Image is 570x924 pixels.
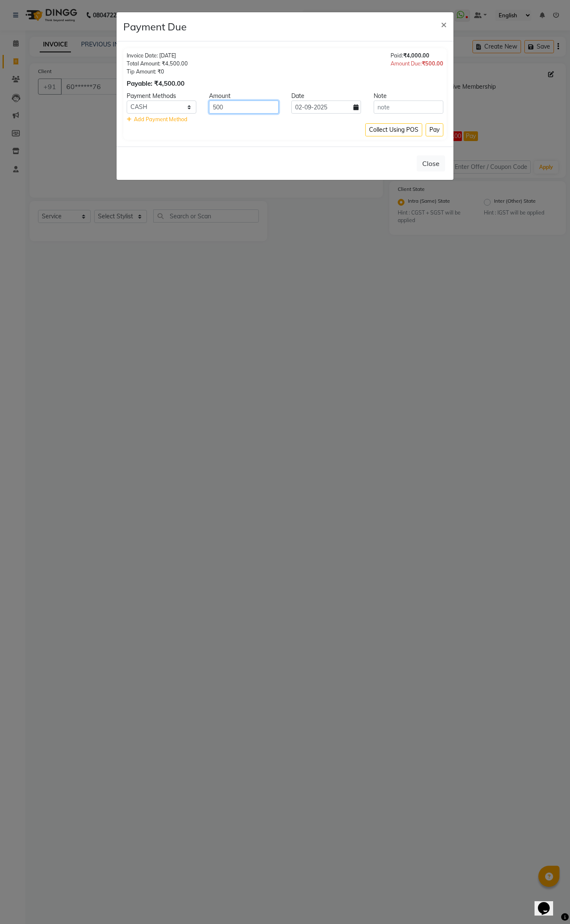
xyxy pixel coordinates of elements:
[134,116,187,122] span: Add Payment Method
[535,890,562,916] iframe: chat widget
[127,52,188,60] div: Invoice Date: [DATE]
[203,92,285,101] div: Amount
[422,60,443,67] span: ₹500.00
[209,101,279,114] input: Amount
[391,52,443,60] div: Paid:
[426,123,443,136] button: Pay
[127,79,188,89] div: Payable: ₹4,500.00
[441,18,447,30] span: ×
[285,92,367,101] div: Date
[434,12,453,36] button: Close
[123,19,187,34] h4: Payment Due
[120,92,203,101] div: Payment Methods
[391,60,443,68] div: Amount Due:
[127,60,188,68] div: Total Amount: ₹4,500.00
[365,123,422,136] button: Collect Using POS
[291,101,361,114] input: yyyy-mm-dd
[127,68,188,76] div: Tip Amount: ₹0
[417,155,445,171] button: Close
[367,92,450,101] div: Note
[403,52,429,59] span: ₹4,000.00
[374,101,443,114] input: note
